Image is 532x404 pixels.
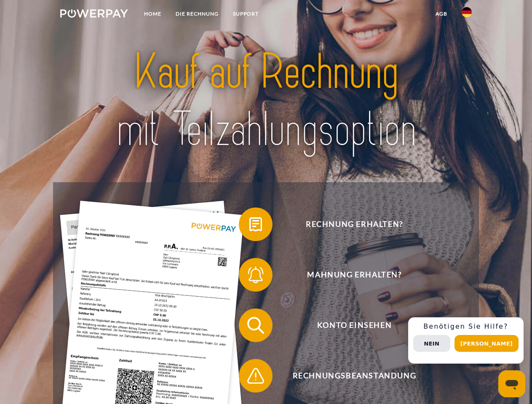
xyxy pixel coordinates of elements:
iframe: Schaltfläche zum Öffnen des Messaging-Fensters [498,370,525,397]
a: Home [137,6,168,21]
img: qb_warning.svg [245,365,266,386]
button: [PERSON_NAME] [454,335,519,352]
a: agb [428,6,454,21]
button: Rechnung erhalten? [239,207,458,241]
img: qb_bill.svg [245,214,266,235]
button: Mahnung erhalten? [239,258,458,292]
button: Rechnungsbeanstandung [239,359,458,393]
span: Konto einsehen [251,308,457,342]
img: qb_bell.svg [245,264,266,285]
div: Schnellhilfe [408,317,524,364]
img: qb_search.svg [245,315,266,336]
img: title-powerpay_de.svg [80,40,452,161]
a: SUPPORT [226,6,266,21]
span: Rechnungsbeanstandung [251,359,457,393]
img: de [462,7,472,17]
span: Mahnung erhalten? [251,258,457,292]
h3: Benötigen Sie Hilfe? [413,322,519,331]
a: DIE RECHNUNG [168,6,226,21]
button: Nein [413,335,450,352]
button: Konto einsehen [239,308,458,342]
span: Rechnung erhalten? [251,207,457,241]
img: logo-powerpay-white.svg [60,9,128,18]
